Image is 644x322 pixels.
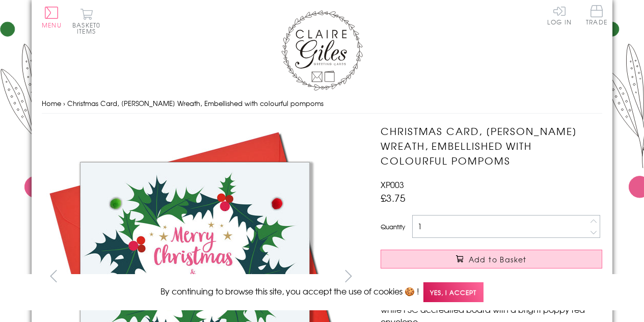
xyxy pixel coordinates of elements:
span: Christmas Card, [PERSON_NAME] Wreath, Embellished with colourful pompoms [67,98,324,108]
span: 0 items [77,20,100,36]
span: XP003 [381,178,404,191]
span: Yes, I accept [423,282,484,302]
button: Menu [42,7,62,28]
a: Home [42,98,61,108]
label: Quantity [381,222,405,231]
h1: Christmas Card, [PERSON_NAME] Wreath, Embellished with colourful pompoms [381,124,602,168]
span: £3.75 [381,191,406,205]
span: Add to Basket [469,254,527,264]
button: Add to Basket [381,250,602,269]
a: Trade [586,5,607,27]
button: prev [42,264,65,287]
button: Basket0 items [72,8,100,34]
nav: breadcrumbs [42,93,602,114]
span: Trade [586,5,607,25]
a: Log In [547,5,572,25]
span: Menu [42,20,62,30]
span: › [63,98,65,108]
button: next [337,264,360,287]
img: Claire Giles Greetings Cards [281,10,363,91]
